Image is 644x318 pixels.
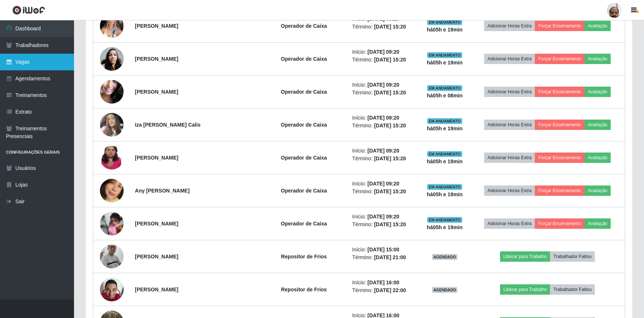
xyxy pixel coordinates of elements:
time: [DATE] 15:20 [374,123,406,128]
time: [DATE] 09:20 [368,82,399,88]
strong: Operador de Caixa [281,122,327,128]
button: Forçar Encerramento [535,185,584,196]
li: Início: [352,147,415,155]
button: Adicionar Horas Extra [484,87,535,97]
button: Liberar para Trabalho [500,284,550,295]
strong: Operador de Caixa [281,23,327,29]
strong: Operador de Caixa [281,89,327,95]
strong: Repositor de Frios [281,254,327,260]
li: Início: [352,180,415,188]
button: Avaliação [584,218,611,229]
strong: Operador de Caixa [281,56,327,62]
strong: há 05 h e 19 min [427,191,463,197]
li: Início: [352,246,415,254]
li: Início: [352,279,415,287]
li: Término: [352,122,415,130]
button: Forçar Encerramento [535,218,584,229]
span: EM ANDAMENTO [427,151,462,157]
strong: Operador de Caixa [281,155,327,161]
span: EM ANDAMENTO [427,85,462,91]
li: Término: [352,155,415,163]
img: 1714848493564.jpeg [100,43,124,74]
img: 1746055016214.jpeg [100,66,124,118]
strong: Operador de Caixa [281,188,327,194]
strong: há 05 h e 19 min [427,27,463,33]
li: Término: [352,23,415,31]
strong: [PERSON_NAME] [135,254,178,260]
strong: [PERSON_NAME] [135,89,178,95]
li: Início: [352,114,415,122]
button: Adicionar Horas Extra [484,218,535,229]
img: 1749252865377.jpeg [100,170,124,212]
button: Liberar para Trabalho [500,251,550,262]
button: Forçar Encerramento [535,120,584,130]
strong: Repositor de Frios [281,287,327,292]
time: [DATE] 15:20 [374,24,406,30]
strong: Iza [PERSON_NAME] Calis [135,122,201,128]
time: [DATE] 21:00 [374,254,406,260]
button: Trabalhador Faltou [550,251,595,262]
strong: [PERSON_NAME] [135,23,178,29]
span: EM ANDAMENTO [427,184,462,190]
button: Forçar Encerramento [535,54,584,64]
time: [DATE] 09:20 [368,181,399,187]
strong: há 05 h e 19 min [427,224,463,230]
span: AGENDADO [432,287,458,293]
time: [DATE] 15:20 [374,221,406,227]
strong: [PERSON_NAME] [135,221,178,227]
button: Avaliação [584,54,611,64]
time: [DATE] 09:20 [368,115,399,121]
button: Adicionar Horas Extra [484,54,535,64]
button: Forçar Encerramento [535,21,584,31]
img: CoreUI Logo [12,6,45,15]
time: [DATE] 15:20 [374,188,406,194]
img: 1754675382047.jpeg [100,109,124,140]
time: [DATE] 09:20 [368,148,399,154]
li: Término: [352,56,415,64]
strong: há 05 h e 19 min [427,60,463,66]
img: 1740101299384.jpeg [100,131,124,184]
img: 1650455423616.jpeg [100,274,124,305]
li: Início: [352,81,415,89]
time: [DATE] 09:20 [368,49,399,55]
li: Término: [352,254,415,261]
strong: Any [PERSON_NAME] [135,188,190,194]
button: Avaliação [584,153,611,163]
li: Término: [352,221,415,228]
button: Forçar Encerramento [535,153,584,163]
strong: há 05 h e 08 min [427,93,463,98]
time: [DATE] 15:20 [374,57,406,63]
strong: Operador de Caixa [281,221,327,227]
strong: [PERSON_NAME] [135,56,178,62]
img: 1750773531322.jpeg [100,208,124,240]
li: Início: [352,48,415,56]
img: 1689019762958.jpeg [100,230,124,284]
li: Término: [352,287,415,294]
span: EM ANDAMENTO [427,118,462,124]
button: Adicionar Horas Extra [484,21,535,31]
button: Adicionar Horas Extra [484,153,535,163]
span: EM ANDAMENTO [427,52,462,58]
strong: há 05 h e 19 min [427,158,463,164]
span: AGENDADO [432,254,458,260]
time: [DATE] 15:00 [368,247,399,252]
time: [DATE] 09:20 [368,214,399,220]
li: Início: [352,213,415,221]
strong: [PERSON_NAME] [135,155,178,161]
li: Término: [352,188,415,195]
time: [DATE] 15:20 [374,155,406,161]
button: Trabalhador Faltou [550,284,595,295]
time: [DATE] 22:00 [374,287,406,293]
button: Avaliação [584,185,611,196]
span: EM ANDAMENTO [427,19,462,25]
button: Adicionar Horas Extra [484,120,535,130]
button: Avaliação [584,21,611,31]
button: Forçar Encerramento [535,87,584,97]
button: Avaliação [584,87,611,97]
time: [DATE] 16:00 [368,279,399,285]
span: EM ANDAMENTO [427,217,462,223]
strong: [PERSON_NAME] [135,287,178,292]
button: Avaliação [584,120,611,130]
li: Término: [352,89,415,97]
img: 1726147029162.jpeg [100,10,124,42]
